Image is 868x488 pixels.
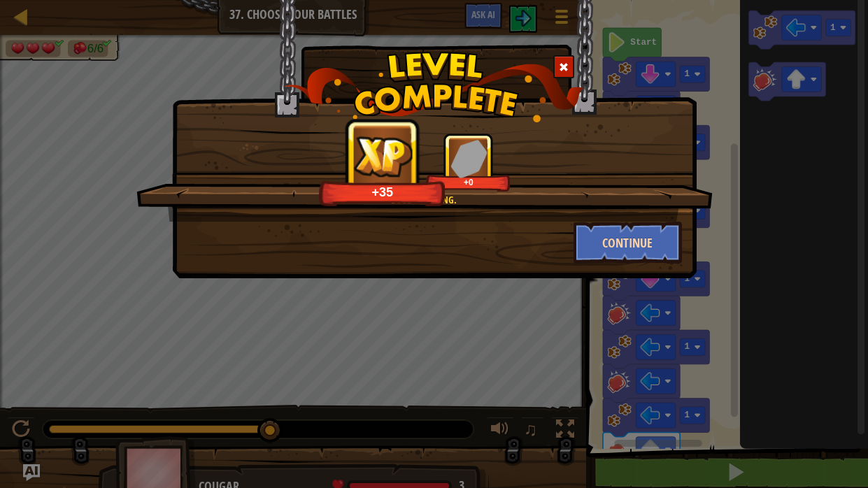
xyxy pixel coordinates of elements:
img: reward_icon_gems.png [451,139,488,178]
div: +35 [323,184,442,200]
img: level_complete.png [284,52,584,122]
div: +0 [429,177,508,187]
img: reward_icon_xp.png [348,132,417,180]
div: Good sneaking. [203,193,644,207]
button: Continue [574,222,682,264]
